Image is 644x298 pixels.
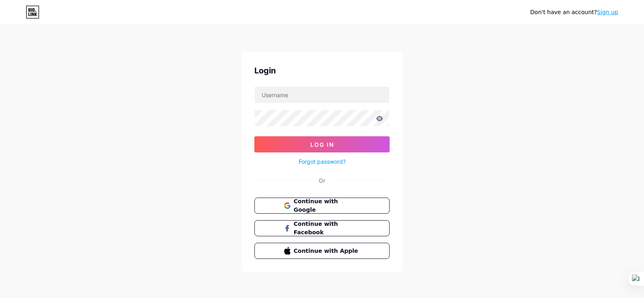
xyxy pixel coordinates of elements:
[530,8,618,17] div: Don't have an account?
[294,197,360,214] span: Continue with Google
[294,247,360,255] span: Continue with Apple
[254,65,390,77] div: Login
[597,9,618,15] a: Sign up
[254,220,390,236] button: Continue with Facebook
[254,243,390,259] button: Continue with Apple
[254,198,390,214] button: Continue with Google
[310,141,334,148] span: Log In
[294,220,360,237] span: Continue with Facebook
[255,87,389,103] input: Username
[299,157,346,166] a: Forgot password?
[319,176,325,185] div: Or
[254,136,390,152] button: Log In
